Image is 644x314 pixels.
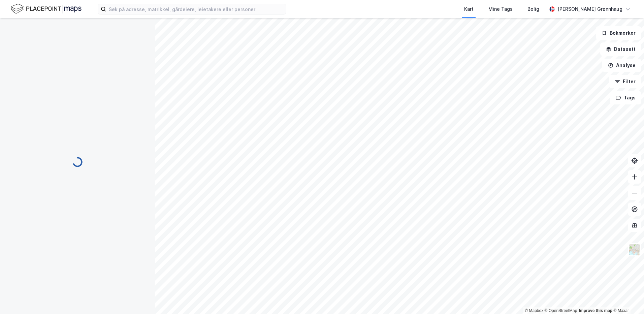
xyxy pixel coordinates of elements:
a: Mapbox [525,308,543,313]
button: Filter [609,75,641,88]
a: Improve this map [579,308,612,313]
div: Kart [464,5,474,13]
input: Søk på adresse, matrikkel, gårdeiere, leietakere eller personer [106,4,286,14]
div: [PERSON_NAME] Grønnhaug [557,5,622,13]
iframe: Chat Widget [610,282,644,314]
button: Tags [610,91,641,104]
button: Datasett [600,42,641,56]
button: Bokmerker [596,26,641,40]
img: Z [628,243,641,256]
div: Mine Tags [488,5,513,13]
div: Bolig [527,5,539,13]
img: spinner.a6d8c91a73a9ac5275cf975e30b51cfb.svg [72,157,83,167]
button: Analyse [602,59,641,72]
a: OpenStreetMap [545,308,577,313]
div: Kontrollprogram for chat [610,282,644,314]
img: logo.f888ab2527a4732fd821a326f86c7f29.svg [11,3,82,15]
